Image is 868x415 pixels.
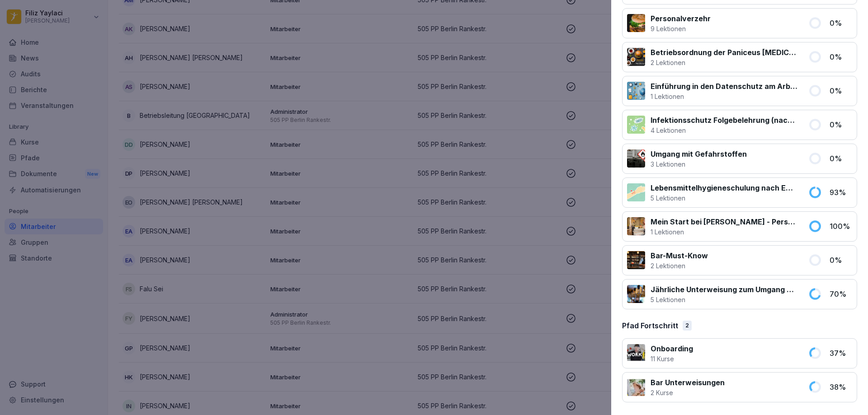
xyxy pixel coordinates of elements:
[651,81,797,92] p: Einführung in den Datenschutz am Arbeitsplatz nach Art. 13 ff. DSGVO
[651,159,747,169] p: 3 Lektionen
[830,18,852,28] p: 0 %
[830,85,852,96] p: 0 %
[651,193,797,203] p: 5 Lektionen
[651,58,797,67] p: 2 Lektionen
[651,149,747,159] p: Umgang mit Gefahrstoffen
[830,348,852,359] p: 37 %
[651,126,797,135] p: 4 Lektionen
[830,51,852,62] p: 0 %
[651,377,725,388] p: Bar Unterweisungen
[651,295,797,304] p: 5 Lektionen
[830,221,852,232] p: 100 %
[830,153,852,164] p: 0 %
[651,354,693,364] p: 11 Kurse
[651,284,797,295] p: Jährliche Unterweisung zum Umgang mit Schankanlagen
[651,388,725,397] p: 2 Kurse
[651,343,693,354] p: Onboarding
[651,216,797,227] p: Mein Start bei [PERSON_NAME] - Personalfragebogen
[651,47,797,58] p: Betriebsordnung der Paniceus [MEDICAL_DATA] Systemzentrale
[830,382,852,392] p: 38 %
[651,92,797,101] p: 1 Lektionen
[622,320,678,331] p: Pfad Fortschritt
[651,24,711,33] p: 9 Lektionen
[651,182,797,193] p: Lebensmittelhygieneschulung nach EU-Verordnung (EG) Nr. 852 / 2004
[651,227,797,237] p: 1 Lektionen
[651,261,708,270] p: 2 Lektionen
[830,187,852,198] p: 93 %
[830,289,852,299] p: 70 %
[683,321,692,331] div: 2
[830,119,852,130] p: 0 %
[830,255,852,266] p: 0 %
[651,250,708,261] p: Bar-Must-Know
[651,115,797,126] p: Infektionsschutz Folgebelehrung (nach §43 IfSG)
[651,13,711,24] p: Personalverzehr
